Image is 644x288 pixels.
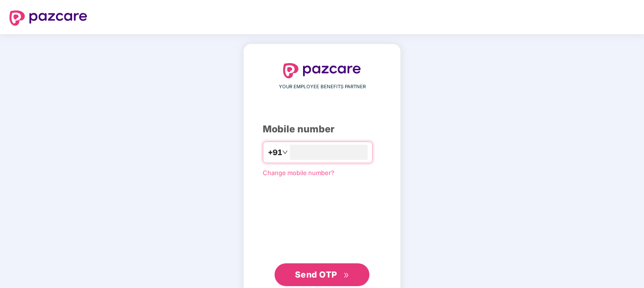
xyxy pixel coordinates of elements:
span: double-right [343,272,350,279]
button: Send OTPdouble-right [275,263,369,286]
img: logo [283,63,361,78]
a: Change mobile number? [263,169,334,177]
span: +91 [268,147,282,158]
div: Mobile number [263,122,381,137]
span: Send OTP [295,269,337,279]
span: down [282,149,288,155]
img: logo [9,10,87,26]
span: YOUR EMPLOYEE BENEFITS PARTNER [279,83,366,91]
